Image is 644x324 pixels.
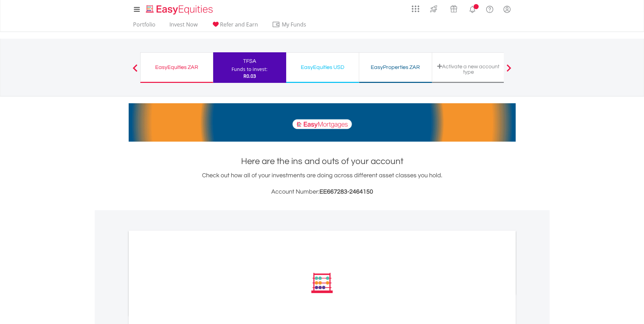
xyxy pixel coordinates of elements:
[498,2,516,17] a: My Profile
[220,21,258,28] span: Refer and Earn
[412,5,419,13] img: grid-menu-icon.svg
[448,3,459,14] img: vouchers-v2.svg
[363,62,428,72] div: EasyProperties ZAR
[129,103,516,142] img: EasyMortage Promotion Banner
[444,2,464,14] a: Vouchers
[129,171,516,197] div: Check out how all of your investments are doing across different asset classes you hold.
[143,2,216,15] a: Home page
[129,155,516,167] h1: Here are the ins and outs of your account
[464,2,481,15] a: Notifications
[436,64,501,75] div: Activate a new account type
[130,21,158,32] a: Portfolio
[145,62,209,72] div: EasyEquities ZAR
[272,20,316,29] span: My Funds
[481,2,498,15] a: FAQ's and Support
[167,21,200,32] a: Invest Now
[145,4,216,15] img: EasyEquities_Logo.png
[290,62,355,72] div: EasyEquities USD
[129,187,516,197] h3: Account Number:
[428,3,439,14] img: thrive-v2.svg
[232,66,268,73] div: Funds to invest:
[407,2,424,13] a: AppsGrid
[319,188,373,195] span: EE667283-2464150
[209,21,261,32] a: Refer and Earn
[243,73,256,79] span: R0.03
[217,56,282,66] div: TFSA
